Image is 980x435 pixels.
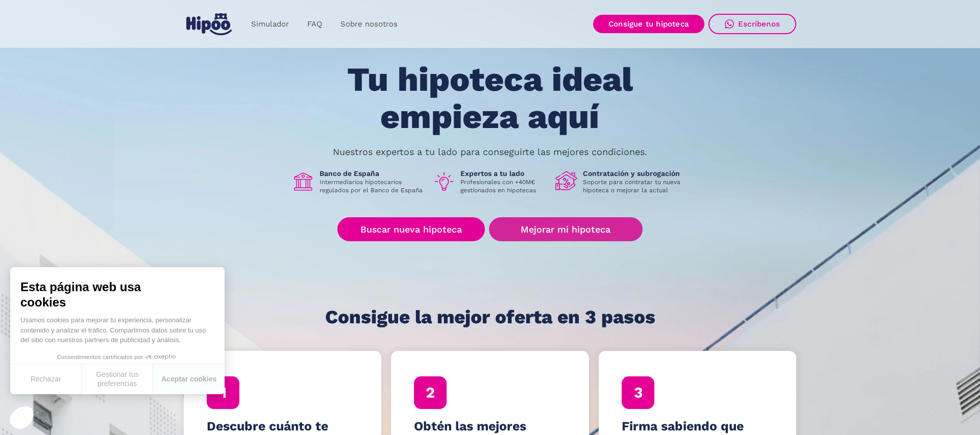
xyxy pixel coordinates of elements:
a: home [184,9,234,39]
a: FAQ [298,14,331,34]
a: Consigue tu hipoteca [593,15,704,33]
h1: Tu hipoteca ideal empieza aquí [297,61,683,135]
a: Simulador [242,14,298,34]
h1: Banco de España [320,169,425,178]
p: Soporte para contratar tu nueva hipoteca o mejorar la actual [583,178,688,194]
p: Nuestros expertos a tu lado para conseguirte las mejores condiciones. [333,148,647,156]
h1: Consigue la mejor oferta en 3 pasos [325,307,655,327]
a: Escríbenos [708,14,796,34]
a: Mejorar mi hipoteca [489,217,643,241]
div: Escríbenos [738,19,780,29]
h1: Contratación y subrogación [583,169,688,178]
p: Intermediarios hipotecarios regulados por el Banco de España [320,178,425,194]
p: Profesionales con +40M€ gestionados en hipotecas [460,178,547,194]
a: Buscar nueva hipoteca [337,217,485,241]
h1: Expertos a tu lado [460,169,547,178]
a: Sobre nosotros [331,14,407,34]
